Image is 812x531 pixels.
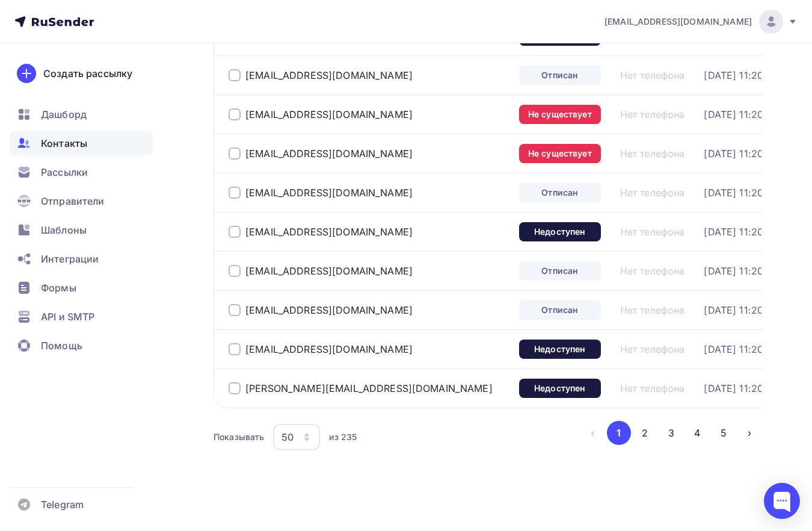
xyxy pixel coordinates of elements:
[329,431,357,443] div: из 235
[519,222,601,241] a: Недоступен
[41,281,76,295] span: Формы
[214,431,264,443] div: Показывать
[620,343,685,355] a: Нет телефона
[519,144,601,163] a: Не существует
[519,105,601,124] a: Не существует
[41,338,82,353] span: Помощь
[41,309,94,324] span: API и SMTP
[704,265,763,277] a: [DATE] 11:20
[580,421,761,445] ul: Pagination
[704,147,763,160] a: [DATE] 11:20
[41,252,99,266] span: Интеграции
[704,382,763,394] div: [DATE] 11:20
[604,10,798,34] a: [EMAIL_ADDRESS][DOMAIN_NAME]
[43,66,132,81] div: Создать рассылку
[41,223,87,237] span: Шаблоны
[704,108,763,120] a: [DATE] 11:20
[41,165,88,179] span: Рассылки
[704,304,763,316] a: [DATE] 11:20
[620,108,685,120] a: Нет телефона
[41,497,84,512] span: Telegram
[10,102,153,126] a: Дашборд
[519,300,601,320] a: Отписан
[245,343,413,355] a: [EMAIL_ADDRESS][DOMAIN_NAME]
[519,379,601,398] a: Недоступен
[620,187,685,199] a: Нет телефона
[685,421,709,445] button: Go to page 4
[41,107,87,122] span: Дашборд
[245,187,413,199] a: [EMAIL_ADDRESS][DOMAIN_NAME]
[633,421,657,445] button: Go to page 2
[272,423,321,451] button: 50
[41,136,87,151] span: Контакты
[620,69,685,81] a: Нет телефона
[620,265,685,277] a: Нет телефона
[704,69,763,81] a: [DATE] 11:20
[245,265,413,277] a: [EMAIL_ADDRESS][DOMAIN_NAME]
[620,147,685,160] a: Нет телефона
[704,343,763,355] a: [DATE] 11:20
[712,421,736,445] button: Go to page 5
[245,108,413,120] a: [EMAIL_ADDRESS][DOMAIN_NAME]
[519,183,601,202] a: Отписан
[10,131,153,155] a: Контакты
[281,430,294,444] div: 50
[607,421,631,445] button: Go to page 1
[620,382,685,394] a: Нет телефона
[519,66,601,85] a: Отписан
[620,304,685,316] a: Нет телефона
[245,382,493,394] a: [PERSON_NAME][EMAIL_ADDRESS][DOMAIN_NAME]
[704,187,763,199] a: [DATE] 11:20
[737,421,761,445] button: Go to next page
[245,226,413,238] a: [EMAIL_ADDRESS][DOMAIN_NAME]
[10,276,153,300] a: Формы
[10,189,153,213] a: Отправители
[620,226,685,238] a: Нет телефона
[604,16,752,28] span: [EMAIL_ADDRESS][DOMAIN_NAME]
[245,147,413,160] a: [EMAIL_ADDRESS][DOMAIN_NAME]
[10,218,153,242] a: Шаблоны
[10,160,153,184] a: Рассылки
[704,226,763,238] a: [DATE] 11:20
[245,69,413,81] a: [EMAIL_ADDRESS][DOMAIN_NAME]
[519,340,601,359] a: Недоступен
[245,304,413,316] div: [EMAIL_ADDRESS][DOMAIN_NAME]
[659,421,683,445] button: Go to page 3
[519,261,601,281] a: Отписан
[41,194,105,208] span: Отправители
